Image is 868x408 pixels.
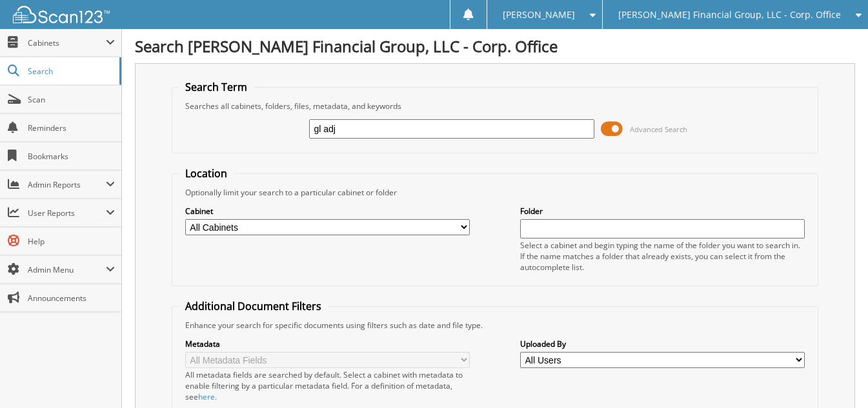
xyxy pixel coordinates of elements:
[520,206,805,217] label: Folder
[13,6,110,23] img: scan123-logo-white.svg
[520,240,805,273] div: Select a cabinet and begin typing the name of the folder you want to search in. If the name match...
[28,208,106,219] span: User Reports
[179,187,811,198] div: Optionally limit your search to a particular cabinet or folder
[28,66,113,77] span: Search
[618,11,841,19] span: [PERSON_NAME] Financial Group, LLC - Corp. Office
[630,124,687,134] span: Advanced Search
[179,80,254,94] legend: Search Term
[135,35,855,57] h1: Search [PERSON_NAME] Financial Group, LLC - Corp. Office
[803,346,868,408] iframe: Chat Widget
[28,236,115,247] span: Help
[28,293,115,304] span: Announcements
[28,151,115,162] span: Bookmarks
[520,338,805,349] label: Uploaded By
[28,94,115,105] span: Scan
[28,264,106,275] span: Admin Menu
[185,338,470,349] label: Metadata
[28,37,106,48] span: Cabinets
[179,101,811,112] div: Searches all cabinets, folders, files, metadata, and keywords
[179,166,234,180] legend: Location
[179,320,811,331] div: Enhance your search for specific documents using filters such as date and file type.
[179,299,328,313] legend: Additional Document Filters
[28,122,115,133] span: Reminders
[185,369,470,402] div: All metadata fields are searched by default. Select a cabinet with metadata to enable filtering b...
[503,11,575,19] span: [PERSON_NAME]
[185,206,470,217] label: Cabinet
[28,179,106,190] span: Admin Reports
[198,391,215,402] a: here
